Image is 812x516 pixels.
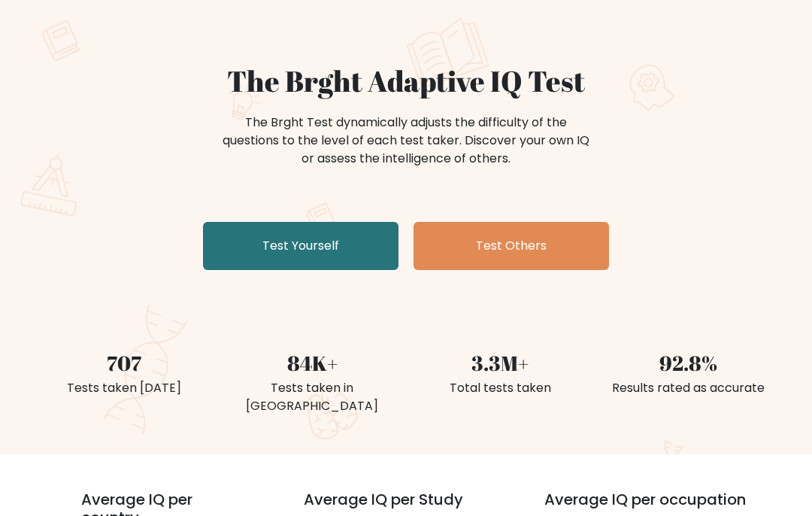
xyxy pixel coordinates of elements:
[414,223,609,271] a: Test Others
[415,380,585,398] div: Total tests taken
[39,380,209,398] div: Tests taken [DATE]
[227,349,397,380] div: 84K+
[218,114,594,168] div: The Brght Test dynamically adjusts the difficulty of the questions to the level of each test take...
[415,349,585,380] div: 3.3M+
[203,223,398,271] a: Test Yourself
[603,380,773,398] div: Results rated as accurate
[227,380,397,416] div: Tests taken in [GEOGRAPHIC_DATA]
[39,349,209,380] div: 707
[603,349,773,380] div: 92.8%
[39,65,773,99] h1: The Brght Adaptive IQ Test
